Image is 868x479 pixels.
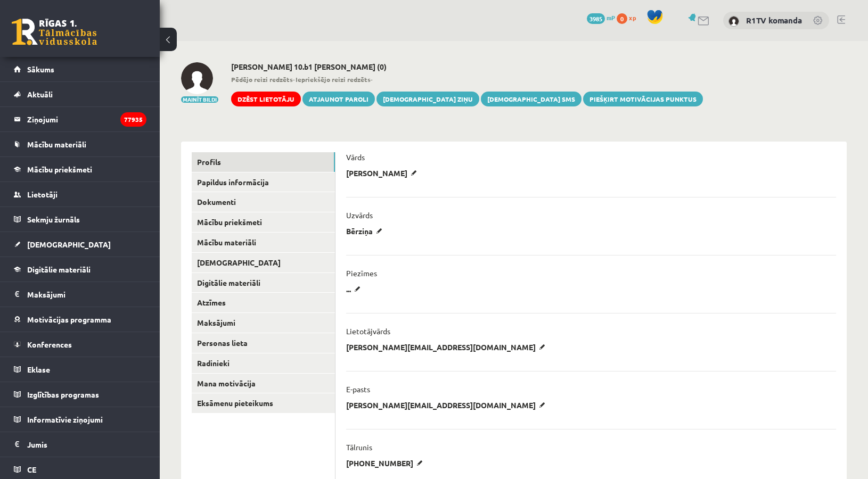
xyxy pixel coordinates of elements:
[587,13,615,22] a: 3985 mP
[14,207,146,232] a: Sekmju žurnāls
[14,382,146,407] a: Izglītības programas
[192,313,335,333] a: Maksājumi
[14,307,146,332] a: Motivācijas programma
[192,172,335,192] a: Papildus informācija
[14,257,146,282] a: Digitālie materiāli
[746,15,802,26] a: R1TV komanda
[346,268,377,278] p: Piezīmes
[14,332,146,357] a: Konferences
[27,240,111,249] span: [DEMOGRAPHIC_DATA]
[27,89,53,99] span: Aktuāli
[12,19,97,45] a: Rīgas 1. Tālmācības vidusskola
[346,400,549,410] p: [PERSON_NAME][EMAIL_ADDRESS][DOMAIN_NAME]
[27,415,103,424] span: Informatīvie ziņojumi
[192,152,335,172] a: Profils
[27,107,146,131] legend: Ziņojumi
[181,62,213,94] img: Dana Bērziņa
[587,13,605,24] span: 3985
[192,353,335,373] a: Radinieki
[346,226,386,236] p: Bērziņa
[192,333,335,353] a: Personas lieta
[14,57,146,81] a: Sākums
[27,390,99,399] span: Izglītības programas
[728,16,739,27] img: R1TV komanda
[346,210,373,220] p: Uzvārds
[14,232,146,257] a: [DEMOGRAPHIC_DATA]
[14,282,146,307] a: Maksājumi
[27,465,36,474] span: CE
[607,13,615,22] span: mP
[27,164,92,174] span: Mācību priekšmeti
[192,293,335,312] a: Atzīmes
[27,64,54,74] span: Sākums
[346,384,370,394] p: E-pasts
[192,393,335,413] a: Eksāmenu pieteikums
[231,75,703,84] span: - -
[231,92,301,106] a: Dzēst lietotāju
[27,440,47,449] span: Jumis
[192,192,335,212] a: Dokumenti
[296,75,371,84] b: Iepriekšējo reizi redzēts
[617,13,641,22] a: 0 xp
[14,432,146,457] a: Jumis
[27,265,91,274] span: Digitālie materiāli
[231,75,293,84] b: Pēdējo reizi redzēts
[346,152,365,162] p: Vārds
[346,458,427,468] p: [PHONE_NUMBER]
[14,182,146,207] a: Lietotāji
[346,326,390,336] p: Lietotājvārds
[14,357,146,382] a: Eklase
[27,189,58,199] span: Lietotāji
[14,107,146,131] a: Ziņojumi77935
[27,315,111,324] span: Motivācijas programma
[192,253,335,272] a: [DEMOGRAPHIC_DATA]
[376,92,479,106] a: [DEMOGRAPHIC_DATA] ziņu
[346,342,549,352] p: [PERSON_NAME][EMAIL_ADDRESS][DOMAIN_NAME]
[192,212,335,232] a: Mācību priekšmeti
[14,157,146,181] a: Mācību priekšmeti
[192,273,335,293] a: Digitālie materiāli
[14,82,146,106] a: Aktuāli
[27,282,146,307] legend: Maksājumi
[481,92,582,106] a: [DEMOGRAPHIC_DATA] SMS
[14,407,146,432] a: Informatīvie ziņojumi
[346,442,372,452] p: Tālrunis
[181,96,218,103] button: Mainīt bildi
[27,139,86,149] span: Mācību materiāli
[27,214,80,224] span: Sekmju žurnāls
[583,92,703,106] a: Piešķirt motivācijas punktus
[192,233,335,252] a: Mācību materiāli
[302,92,375,106] a: Atjaunot paroli
[27,365,50,374] span: Eklase
[231,62,703,71] h2: [PERSON_NAME] 10.b1 [PERSON_NAME] (0)
[617,13,627,24] span: 0
[14,132,146,156] a: Mācību materiāli
[27,340,72,349] span: Konferences
[346,168,421,178] p: [PERSON_NAME]
[629,13,636,22] span: xp
[192,374,335,393] a: Mana motivācija
[120,112,146,127] i: 77935
[346,284,364,294] p: ...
